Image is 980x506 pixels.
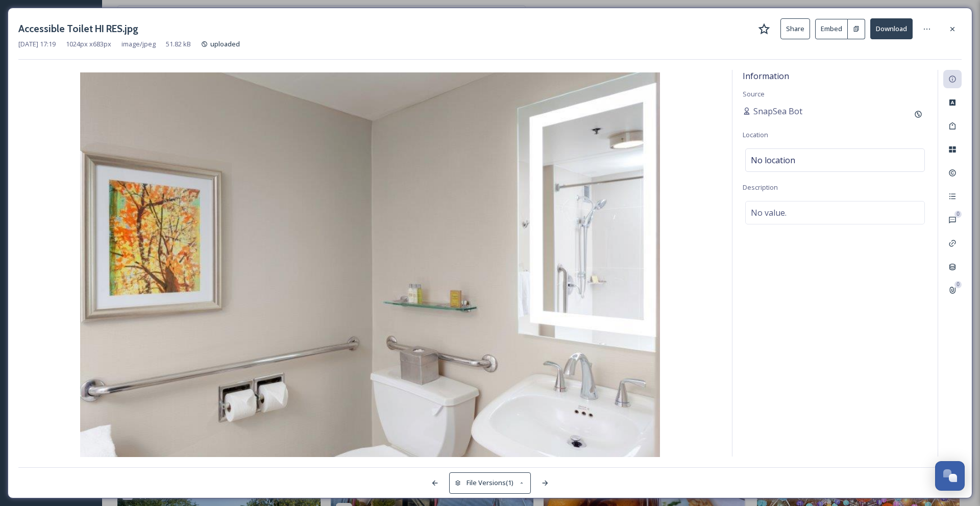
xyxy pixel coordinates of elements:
[66,39,111,49] span: 1024 px x 683 px
[935,461,965,491] button: Open Chat
[18,72,722,459] img: 1QkWFvB7nkqHLYZEmbJZqttvK-J-5xblM.jpg
[18,39,56,49] span: [DATE] 17:19
[753,105,802,117] span: SnapSea Bot
[751,207,787,219] span: No value.
[751,154,795,166] span: No location
[18,21,138,36] h3: Accessible Toilet HI RES.jpg
[954,211,962,218] div: 0
[780,18,810,39] button: Share
[870,18,913,39] button: Download
[743,70,789,82] span: Information
[210,39,240,48] span: uploaded
[954,281,962,288] div: 0
[449,472,531,493] button: File Versions(1)
[743,183,778,192] span: Description
[743,130,768,139] span: Location
[121,39,156,49] span: image/jpeg
[166,39,191,49] span: 51.82 kB
[815,19,848,39] button: Embed
[743,89,765,98] span: Source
